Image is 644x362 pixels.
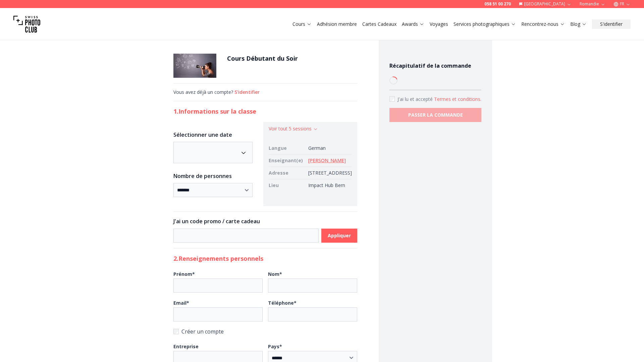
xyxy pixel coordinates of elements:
button: Accept termsJ'ai lu et accepté [434,96,481,103]
button: Cours [290,19,314,29]
a: Blog [570,21,587,27]
h3: Nombre de personnes [173,172,253,180]
h4: Récapitulatif de la commande [389,62,481,70]
button: Voyages [427,19,451,29]
a: Services photographiques [453,21,516,27]
input: Email* [173,307,263,321]
h1: Cours Débutant du Soir [227,54,298,63]
button: Services photographiques [451,19,519,29]
a: 058 51 00 270 [484,1,511,7]
button: Appliquer [321,229,357,243]
label: Créer un compte [173,327,357,336]
button: Awards [399,19,427,29]
a: Voyages [430,21,448,27]
b: Email * [173,300,189,306]
a: Adhésion membre [317,21,357,27]
b: Pays * [268,343,282,350]
button: PASSER LA COMMANDE [389,108,481,122]
td: [STREET_ADDRESS] [306,167,352,179]
input: Prénom* [173,279,263,293]
h3: Sélectionner une date [173,131,253,139]
img: Cours Débutant du Soir [173,54,216,78]
td: Impact Hub Bern [306,179,352,192]
input: Créer un compte [173,329,179,334]
button: S'identifier [234,89,260,96]
a: Awards [402,21,424,27]
b: PASSER LA COMMANDE [408,112,463,118]
td: Lieu [269,179,306,192]
td: Langue [269,142,306,155]
a: Rencontrez-nous [521,21,565,27]
button: Cartes Cadeaux [360,19,399,29]
b: Téléphone * [268,300,297,306]
td: Adresse [269,167,306,179]
button: S'identifier [592,19,631,29]
button: Rencontrez-nous [519,19,568,29]
img: Swiss photo club [13,11,40,38]
h3: J'ai un code promo / carte cadeau [173,217,357,225]
input: Téléphone* [268,307,357,321]
b: Appliquer [328,232,351,239]
a: Cartes Cadeaux [362,21,396,27]
td: Enseignant(e) [269,155,306,167]
button: Blog [568,19,589,29]
input: Accept terms [389,96,395,102]
b: Nom * [268,271,282,277]
span: J'ai lu et accepté [397,96,434,102]
h2: 2. Renseignements personnels [173,254,357,263]
b: Prénom * [173,271,195,277]
a: [PERSON_NAME] [308,157,346,164]
button: Voir tout 5 sessions [269,125,318,132]
button: Adhésion membre [314,19,360,29]
td: German [306,142,352,155]
h2: 1. Informations sur la classe [173,107,357,116]
a: Cours [292,21,312,27]
button: Date [173,142,253,163]
div: Vous avez déjà un compte? [173,89,357,96]
b: Entreprise [173,343,199,350]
